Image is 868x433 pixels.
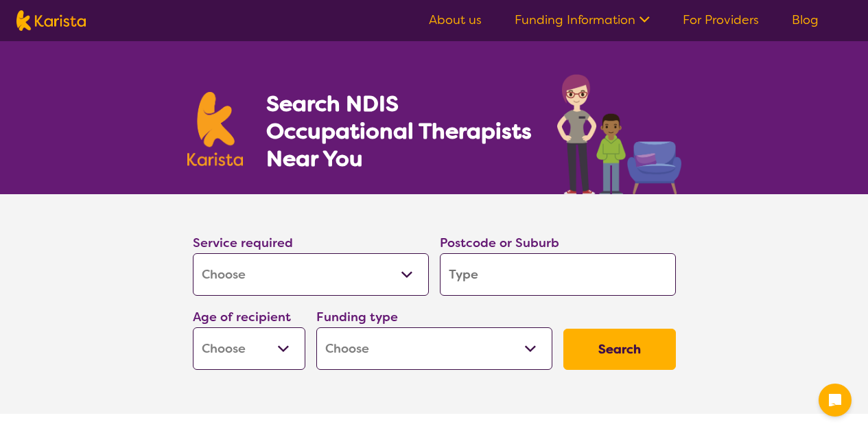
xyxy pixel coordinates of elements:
[440,253,676,296] input: Type
[16,10,86,31] img: Karista logo
[563,329,676,370] button: Search
[792,12,819,28] a: Blog
[557,74,681,194] img: occupational-therapy
[440,235,559,251] label: Postcode or Suburb
[683,12,759,28] a: For Providers
[429,12,482,28] a: About us
[266,90,533,172] h1: Search NDIS Occupational Therapists Near You
[316,309,398,325] label: Funding type
[193,309,291,325] label: Age of recipient
[187,92,244,166] img: Karista logo
[515,12,650,28] a: Funding Information
[193,235,293,251] label: Service required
